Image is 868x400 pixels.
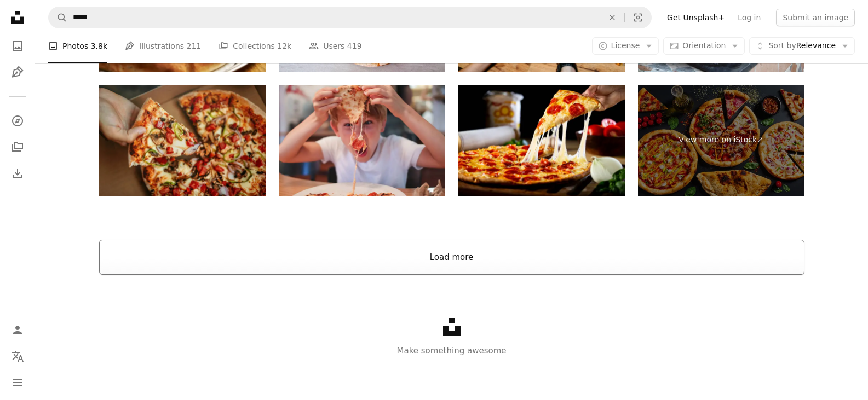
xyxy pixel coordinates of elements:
a: View more on iStock↗ [638,85,804,196]
span: Orientation [682,41,726,50]
button: Load more [99,240,804,275]
span: License [611,41,640,50]
button: Orientation [663,37,745,55]
button: License [592,37,659,55]
button: Visual search [625,7,651,28]
button: Sort byRelevance [749,37,855,55]
a: Download History [7,163,28,184]
a: Get Unsplash+ [660,9,731,26]
a: Users 419 [309,28,361,63]
button: Search Unsplash [49,7,67,28]
form: Find visuals sitewide [48,7,652,28]
a: Photos [7,35,28,57]
span: Sort by [768,41,796,50]
a: Log in / Sign up [7,319,28,341]
span: 12k [277,40,291,52]
button: Clear [600,7,624,28]
a: Home — Unsplash [7,7,28,31]
a: Collections 12k [219,28,291,63]
img: Portrait Of Boy Eating Pepperoni Pizza [279,85,445,196]
a: Illustrations 211 [125,28,201,63]
img: It's pizza o'clock! [99,85,266,196]
a: Collections [7,136,28,158]
a: Explore [7,110,28,132]
span: 419 [347,40,362,52]
img: Person getting a piece of cheesy pepperoni pizza [458,85,625,196]
button: Submit an image [776,9,855,26]
span: 211 [187,40,202,52]
p: Make something awesome [35,344,868,357]
span: Relevance [768,40,836,51]
button: Menu [7,372,28,393]
button: Language [7,345,28,367]
a: Log in [731,9,767,26]
a: Illustrations [7,61,28,83]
